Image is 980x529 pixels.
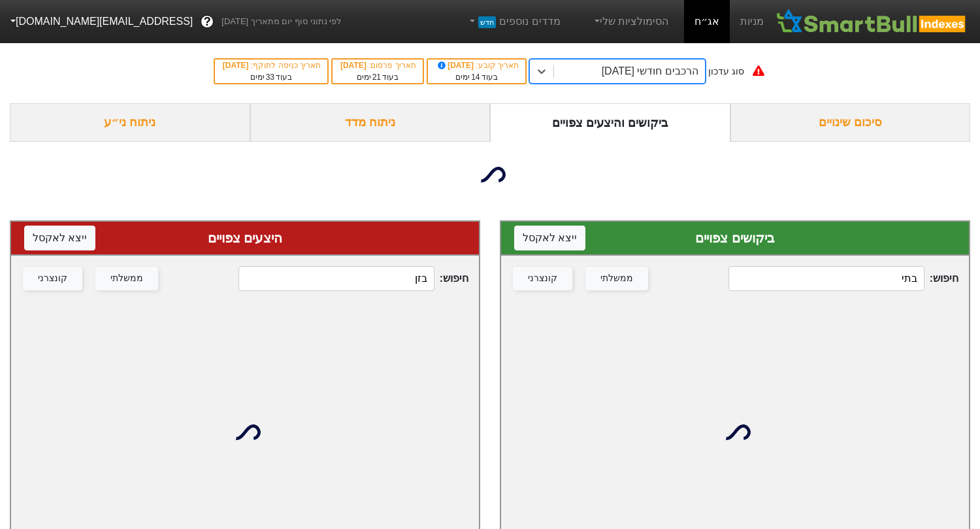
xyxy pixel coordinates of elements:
a: מדדים נוספיםחדש [462,9,566,35]
span: [DATE] [340,61,368,70]
span: חיפוש : [728,266,958,291]
span: 14 [471,73,480,82]
span: [DATE] [436,61,476,70]
div: ממשלתי [110,271,143,286]
button: ייצא לאקסל [24,226,95,250]
div: קונצרני [38,271,67,286]
div: ניתוח ני״ע [10,103,250,142]
div: תאריך קובע : [434,60,519,71]
span: ? [204,13,211,31]
button: ממשלתי [95,267,158,290]
div: ממשלתי [600,271,633,286]
span: 33 [266,73,274,82]
div: בעוד ימים [339,71,416,83]
div: ניתוח מדד [250,103,491,142]
a: הסימולציות שלי [587,9,674,35]
span: חדש [478,16,496,28]
img: loading... [474,159,506,190]
span: חיפוש : [238,266,468,291]
span: [DATE] [223,61,251,70]
div: בעוד ימים [221,71,321,83]
button: קונצרני [513,267,572,290]
button: ממשלתי [585,267,648,290]
span: לפי נתוני סוף יום מתאריך [DATE] [221,15,341,28]
img: loading... [719,417,751,448]
div: היצעים צפויים [24,228,466,248]
div: הרכבים חודשי [DATE] [602,63,698,79]
input: 476 רשומות... [238,266,434,291]
div: סוג עדכון [708,65,744,78]
div: ביקושים והיצעים צפויים [490,103,730,142]
input: 93 רשומות... [728,266,924,291]
button: קונצרני [23,267,82,290]
img: loading... [229,417,261,448]
span: 21 [372,73,381,82]
div: בעוד ימים [434,71,519,83]
div: תאריך כניסה לתוקף : [221,60,321,71]
div: סיכום שינויים [730,103,971,142]
div: קונצרני [528,271,557,286]
div: תאריך פרסום : [339,60,416,71]
div: ביקושים צפויים [514,228,956,248]
button: ייצא לאקסל [514,226,585,250]
img: SmartBull [774,9,970,35]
